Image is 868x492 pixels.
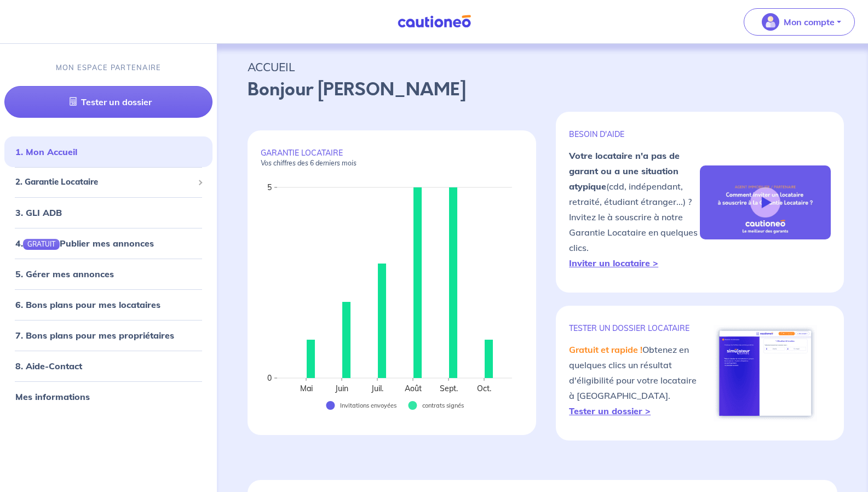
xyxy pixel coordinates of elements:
a: 4.GRATUITPublier mes annonces [15,237,154,248]
p: Mon compte [784,15,835,28]
p: ACCUEIL [248,57,837,77]
p: TESTER un dossier locataire [569,323,700,333]
a: Tester un dossier > [569,405,651,416]
text: Juin [335,384,348,393]
text: Sept. [440,384,458,393]
a: Tester un dossier [4,86,212,118]
a: 3. GLI ADB [15,207,62,218]
text: 0 [267,373,272,383]
div: 5. Gérer mes annonces [4,263,212,285]
div: 7. Bons plans pour mes propriétaires [4,324,212,346]
div: 1. Mon Accueil [4,141,212,163]
em: Vos chiffres des 6 derniers mois [261,159,357,167]
p: (cdd, indépendant, retraité, étudiant étranger...) ? Invitez le à souscrire à notre Garantie Loca... [569,148,700,271]
a: 1. Mon Accueil [15,146,77,157]
strong: Votre locataire n'a pas de garant ou a une situation atypique [569,150,680,192]
div: 2. Garantie Locataire [4,171,212,193]
div: 4.GRATUITPublier mes annonces [4,232,212,254]
a: 5. Gérer mes annonces [15,268,114,279]
text: Juil. [371,384,383,393]
img: video-gli-new-none.jpg [700,165,831,239]
a: 6. Bons plans pour mes locataires [15,299,160,310]
img: simulateur.png [714,325,817,421]
span: 2. Garantie Locataire [15,176,193,188]
text: 5 [267,182,272,192]
a: 8. Aide-Contact [15,361,82,371]
div: Mes informations [4,386,212,408]
p: Obtenez en quelques clics un résultat d'éligibilité pour votre locataire à [GEOGRAPHIC_DATA]. [569,342,700,419]
div: 6. Bons plans pour mes locataires [4,294,212,316]
button: illu_account_valid_menu.svgMon compte [744,8,855,36]
text: Août [405,384,422,393]
p: GARANTIE LOCATAIRE [261,148,523,168]
img: Cautioneo [393,15,475,28]
div: 3. GLI ADB [4,201,212,223]
a: 7. Bons plans pour mes propriétaires [15,330,174,341]
a: Mes informations [15,391,90,402]
p: BESOIN D'AIDE [569,129,700,139]
img: illu_account_valid_menu.svg [762,13,779,31]
div: 8. Aide-Contact [4,355,212,377]
text: Oct. [477,384,491,393]
em: Gratuit et rapide ! [569,344,642,355]
p: Bonjour [PERSON_NAME] [248,77,837,103]
p: MON ESPACE PARTENAIRE [56,62,162,73]
a: Inviter un locataire > [569,258,658,268]
text: Mai [300,384,313,393]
